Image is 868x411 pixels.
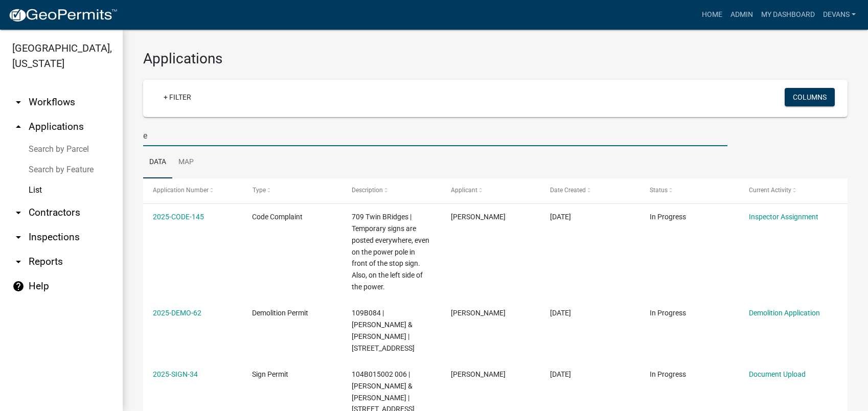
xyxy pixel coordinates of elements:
[252,370,288,378] span: Sign Permit
[819,5,860,25] a: devans
[650,370,686,378] span: In Progress
[785,88,835,106] button: Columns
[749,213,818,221] a: Inspector Assignment
[342,178,441,203] datatable-header-cell: Description
[352,187,383,194] span: Description
[550,309,571,317] span: 09/19/2025
[143,178,242,203] datatable-header-cell: Application Number
[352,309,415,352] span: 109B084 | PLOWDEN HERMAN A JR & LINDA R | 132 Dogwood Dr. SE
[540,178,639,203] datatable-header-cell: Date Created
[252,309,308,317] span: Demolition Permit
[550,213,571,221] span: 09/19/2025
[749,370,806,378] a: Document Upload
[739,178,838,203] datatable-header-cell: Current Activity
[726,5,757,25] a: Admin
[749,187,791,194] span: Current Activity
[252,187,265,194] span: Type
[12,96,25,108] i: arrow_drop_down
[143,146,172,179] a: Data
[749,309,820,317] a: Demolition Application
[12,207,25,219] i: arrow_drop_down
[153,187,209,194] span: Application Number
[650,213,686,221] span: In Progress
[698,5,726,25] a: Home
[451,370,506,378] span: Richard Conant
[153,370,198,378] a: 2025-SIGN-34
[451,213,506,221] span: Dorothy Evans
[550,187,586,194] span: Date Created
[12,280,25,292] i: help
[757,5,819,25] a: My Dashboard
[451,187,477,194] span: Applicant
[153,309,201,317] a: 2025-DEMO-62
[550,370,571,378] span: 09/19/2025
[143,50,848,67] h3: Applications
[441,178,540,203] datatable-header-cell: Applicant
[12,121,25,133] i: arrow_drop_up
[352,213,429,291] span: 709 Twin BRidges | Temporary signs are posted everywhere, even on the power pole in front of the ...
[172,146,200,179] a: Map
[242,178,341,203] datatable-header-cell: Type
[12,231,25,243] i: arrow_drop_down
[650,187,668,194] span: Status
[252,213,303,221] span: Code Complaint
[143,125,727,146] input: Search for applications
[639,178,739,203] datatable-header-cell: Status
[153,213,204,221] a: 2025-CODE-145
[155,88,199,106] a: + Filter
[650,309,686,317] span: In Progress
[451,309,506,317] span: Herman A Plowden
[12,256,25,268] i: arrow_drop_down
